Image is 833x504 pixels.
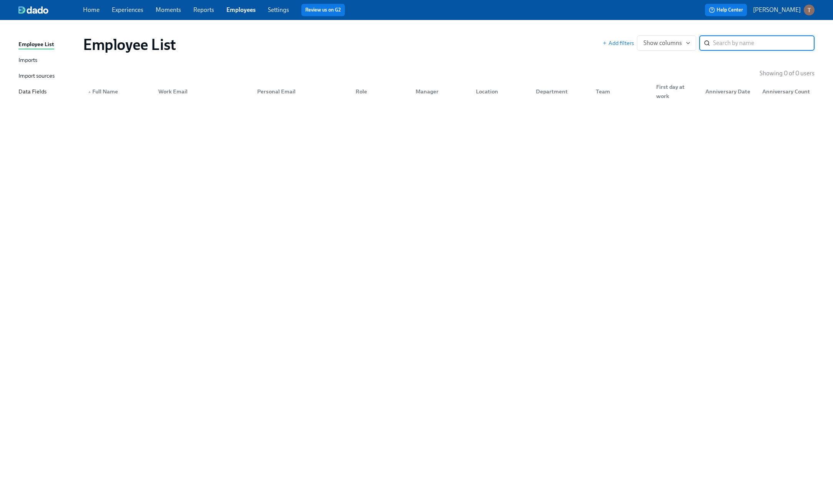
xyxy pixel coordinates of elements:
div: Team [593,87,650,96]
div: Team [590,84,650,99]
a: Experiences [112,6,143,13]
a: Settings [268,6,289,13]
div: Imports [18,56,37,65]
div: Location [473,87,530,96]
h1: Employee List [83,35,176,54]
input: Search by name [713,35,815,51]
div: First day at work [650,84,699,99]
div: Manager [409,84,469,99]
a: dado [18,6,83,14]
div: Department [533,87,590,96]
div: Role [349,84,409,99]
span: ▲ [88,90,91,94]
p: Showing 0 of 0 users [760,69,815,78]
div: Anniversary Date [702,87,756,96]
div: Location [470,84,530,99]
div: First day at work [653,82,699,101]
a: Employee List [18,40,77,50]
a: Imports [18,56,77,65]
div: Work Email [155,87,251,96]
div: Work Email [152,84,251,99]
div: Anniversary Count [756,84,813,99]
div: Anniversary Date [699,84,756,99]
button: Review us on G2 [301,4,345,16]
div: Anniversary Count [759,87,813,96]
button: [PERSON_NAME] [753,5,815,15]
div: Department [530,84,590,99]
p: [PERSON_NAME] [753,6,801,14]
span: Show columns [643,39,690,47]
a: Moments [156,6,181,13]
button: Add filters [602,39,634,47]
img: dado [18,6,48,14]
a: Reports [193,6,214,13]
div: ▲Full Name [85,84,152,99]
div: Import sources [18,72,55,81]
div: Data Fields [18,87,47,97]
a: Import sources [18,72,77,81]
div: Employee List [18,40,54,50]
div: Personal Email [251,84,349,99]
button: Show columns [637,35,696,51]
a: Review us on G2 [305,6,341,14]
div: Role [352,87,409,96]
div: Full Name [85,87,152,96]
span: Help Center [709,6,743,14]
div: Personal Email [254,87,349,96]
div: Manager [412,87,469,96]
a: Data Fields [18,87,77,97]
a: Home [83,6,100,13]
a: Employees [226,6,256,13]
button: Help Center [705,4,747,16]
img: ACg8ocLXsDpU0isJA1rEFd8QGW_-eDb-moPZqwVyrWsj42wjxwSHeQ=s96-c [804,5,815,15]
